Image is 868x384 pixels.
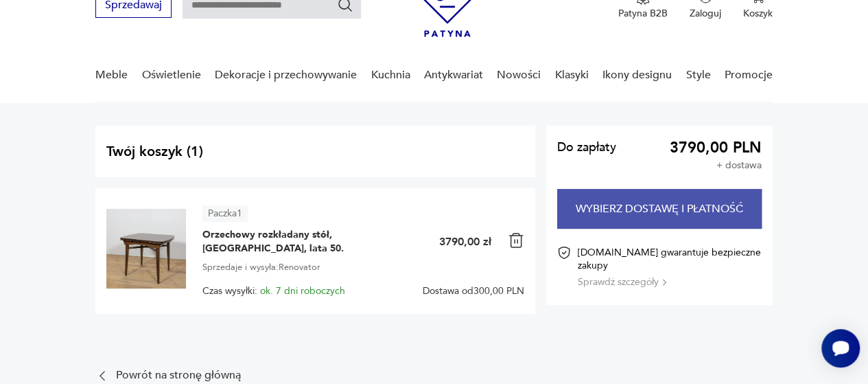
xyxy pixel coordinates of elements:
[743,7,773,20] p: Koszyk
[497,49,541,102] a: Nowości
[578,246,762,289] div: [DOMAIN_NAME] gwarantuje bezpieczne zakupy
[690,7,721,20] p: Zaloguj
[618,7,668,20] p: Patyna B2B
[106,209,186,289] img: Orzechowy rozkładany stół, Wielka Brytania, lata 50.
[555,49,589,102] a: Klasyki
[439,234,491,249] p: 3790,00 zł
[142,49,201,102] a: Oświetlenie
[557,189,762,229] button: Wybierz dostawę i płatność
[106,142,524,161] h2: Twój koszyk ( 1 )
[202,228,374,256] span: Orzechowy rozkładany stół, [GEOGRAPHIC_DATA], lata 50.
[662,279,666,286] img: Ikona strzałki w prawo
[260,284,345,297] span: ok. 7 dni roboczych
[371,49,410,102] a: Kuchnia
[95,49,128,102] a: Meble
[95,1,172,11] a: Sprzedawaj
[670,142,762,153] span: 3790,00 PLN
[424,49,483,102] a: Antykwariat
[202,260,320,275] span: Sprzedaje i wysyła: Renovator
[557,142,616,153] span: Do zapłaty
[557,246,571,260] img: Ikona certyfikatu
[423,286,524,297] span: Dostawa od 300,00 PLN
[602,49,672,102] a: Ikony designu
[716,160,762,171] p: + dostawa
[95,369,241,383] a: Powrót na stronę główną
[202,286,345,297] span: Czas wysyłki:
[508,232,524,249] img: Ikona kosza
[725,49,773,102] a: Promocje
[202,205,248,222] article: Paczka 1
[215,49,357,102] a: Dekoracje i przechowywanie
[578,275,666,289] button: Sprawdź szczegóły
[685,49,710,102] a: Style
[821,329,860,368] iframe: Smartsupp widget button
[116,371,241,380] p: Powrót na stronę główną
